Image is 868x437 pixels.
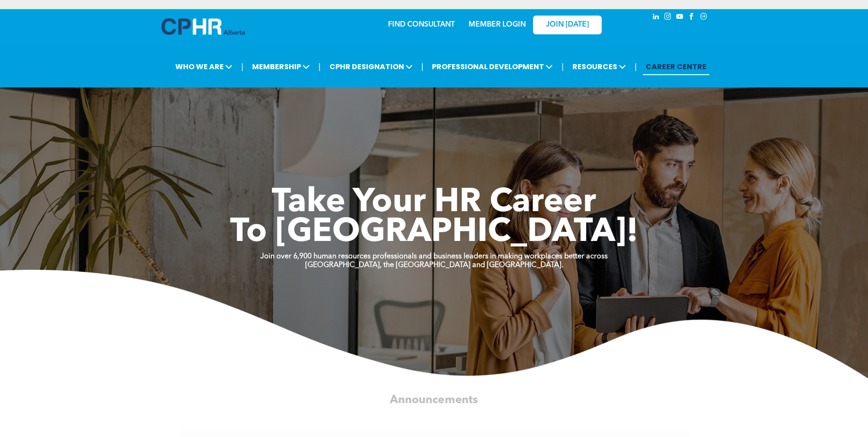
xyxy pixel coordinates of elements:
li: | [561,57,564,76]
a: Social network [699,11,709,24]
span: To [GEOGRAPHIC_DATA]! [230,216,638,249]
span: RESOURCES [570,58,629,75]
span: CPHR DESIGNATION [327,58,415,75]
li: | [318,57,321,76]
span: WHO WE ARE [173,58,235,75]
span: Take Your HR Career [272,186,596,219]
a: FIND CONSULTANT [388,21,455,28]
a: instagram [663,11,673,24]
strong: Join over 6,900 human resources professionals and business leaders in making workplaces better ac... [260,253,608,260]
span: PROFESSIONAL DEVELOPMENT [429,58,555,75]
span: Announcements [390,394,478,406]
a: linkedin [651,11,661,24]
span: JOIN [DATE] [546,21,589,29]
a: MEMBER LOGIN [469,21,526,28]
a: JOIN [DATE] [533,16,602,34]
li: | [241,57,243,76]
span: MEMBERSHIP [249,58,313,75]
a: CAREER CENTRE [643,58,709,75]
strong: [GEOGRAPHIC_DATA], the [GEOGRAPHIC_DATA] and [GEOGRAPHIC_DATA]. [305,262,563,269]
img: A blue and white logo for cp alberta [162,18,245,35]
li: | [635,57,637,76]
li: | [421,57,424,76]
a: facebook [687,11,697,24]
a: youtube [675,11,685,24]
